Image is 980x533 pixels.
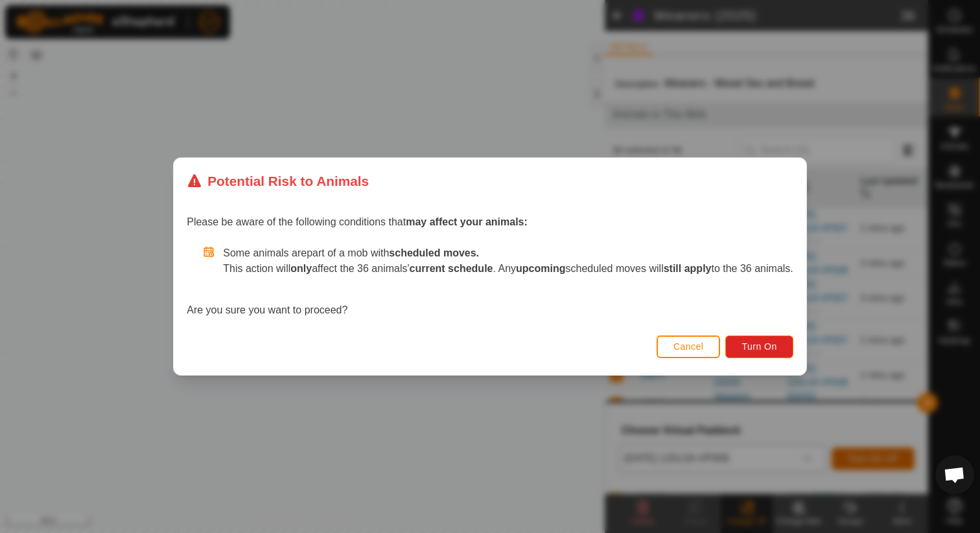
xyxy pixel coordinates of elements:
strong: scheduled moves. [389,247,479,258]
span: Cancel [673,341,704,352]
strong: still apply [664,263,712,274]
div: Potential Risk to Animals [187,171,369,191]
span: part of a mob with [307,247,479,258]
span: Please be aware of the following conditions that [187,216,528,227]
p: Some animals are [223,245,793,261]
strong: upcoming [516,263,565,274]
button: Turn On [725,335,793,358]
strong: current schedule [410,263,493,274]
strong: only [290,263,312,274]
span: Turn On [741,341,776,352]
button: Cancel [657,335,721,358]
p: This action will affect the 36 animals' . Any scheduled moves will to the 36 animals. [223,261,793,277]
strong: may affect your animals: [406,216,528,227]
div: Open chat [935,455,974,494]
div: Are you sure you want to proceed? [187,245,793,318]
